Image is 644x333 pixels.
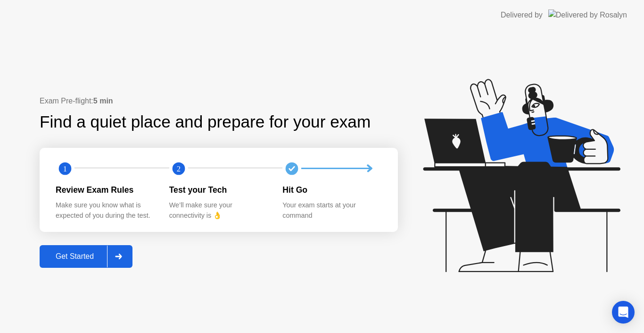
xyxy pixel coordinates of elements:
[93,97,113,105] b: 5 min
[282,200,381,221] div: Your exam starts at your command
[169,184,268,196] div: Test your Tech
[501,9,543,21] div: Delivered by
[282,184,381,196] div: Hit Go
[612,301,635,324] div: Open Intercom Messenger
[63,164,67,173] text: 1
[177,164,181,173] text: 2
[40,95,398,107] div: Exam Pre-flight:
[40,110,372,135] div: Find a quiet place and prepare for your exam
[548,9,627,20] img: Delivered by Rosalyn
[42,252,107,261] div: Get Started
[169,200,268,221] div: We’ll make sure your connectivity is 👌
[56,200,154,221] div: Make sure you know what is expected of you during the test.
[56,184,154,196] div: Review Exam Rules
[40,245,132,268] button: Get Started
